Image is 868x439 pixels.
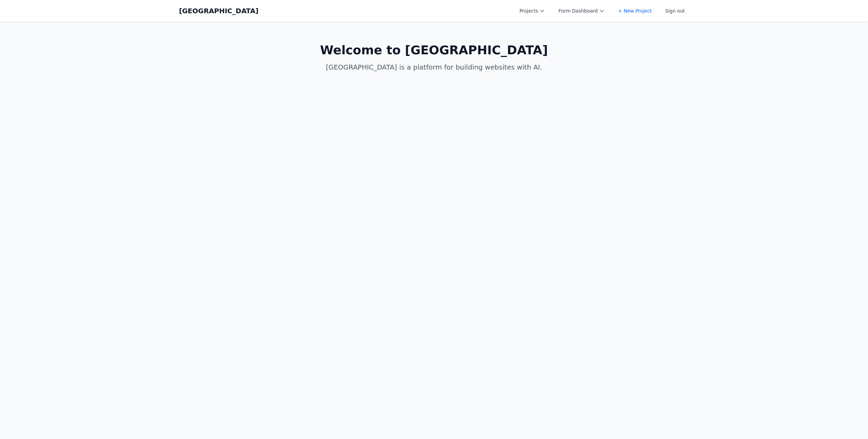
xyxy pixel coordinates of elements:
a: [GEOGRAPHIC_DATA] [179,6,258,16]
p: [GEOGRAPHIC_DATA] is a platform for building websites with AI. [304,62,564,72]
h1: Welcome to [GEOGRAPHIC_DATA] [304,43,564,57]
button: Projects [515,5,549,17]
button: Sign out [661,5,689,17]
a: + New Project [614,5,656,17]
button: Form Dashboard [554,5,609,17]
